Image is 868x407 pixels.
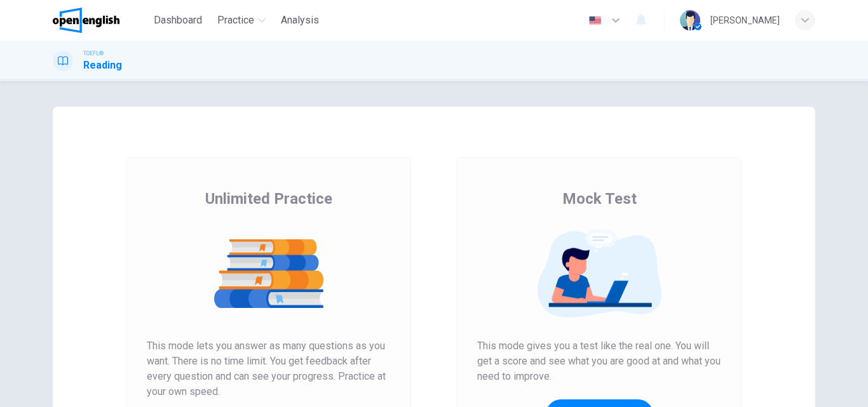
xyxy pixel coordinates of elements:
span: This mode gives you a test like the real one. You will get a score and see what you are good at a... [477,338,721,384]
button: Practice [212,9,271,32]
a: OpenEnglish logo [53,8,149,33]
span: Analysis [281,13,319,28]
img: en [587,16,603,25]
span: Unlimited Practice [205,189,332,209]
h1: Reading [83,58,122,73]
span: Mock Test [562,189,637,209]
span: Dashboard [154,13,202,28]
div: [PERSON_NAME] [710,13,780,28]
button: Analysis [276,9,324,32]
button: Dashboard [149,9,207,32]
span: TOEFL® [83,49,104,58]
span: Practice [217,13,254,28]
img: Profile picture [680,10,700,30]
img: OpenEnglish logo [53,8,119,33]
span: This mode lets you answer as many questions as you want. There is no time limit. You get feedback... [147,338,391,399]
